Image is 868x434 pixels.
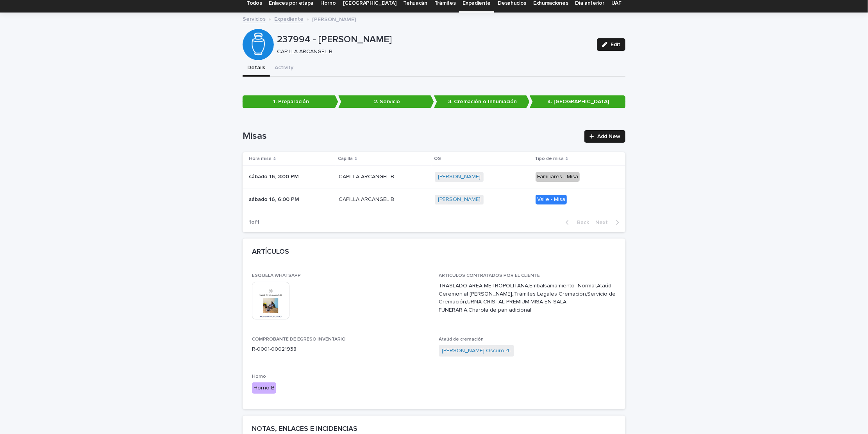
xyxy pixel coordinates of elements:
[592,219,625,226] button: Next
[442,347,511,355] a: [PERSON_NAME] Oscuro-4-
[252,425,357,434] h2: NOTAS, ENLACES E INCIDENCIAS
[252,382,276,394] div: Horno B
[572,220,589,225] span: Back
[611,42,620,47] span: Edit
[243,188,625,211] tr: sábado 16, 6:00 PMsábado 16, 6:00 PM CAPILLA ARCANGEL BCAPILLA ARCANGEL B [PERSON_NAME] Valle - Misa
[277,48,588,55] p: CAPILLA ARCANGEL B
[243,14,266,23] a: Servicios
[243,213,266,232] p: 1 of 1
[434,154,441,163] p: OS
[439,273,540,278] span: ARTICULOS CONTRATADOS POR EL CLIENTE
[243,95,338,108] p: 1. Preparación
[339,172,396,180] p: CAPILLA ARCANGEL B
[338,154,353,163] p: Capilla
[434,95,530,108] p: 3. Cremación o Inhumación
[312,14,356,23] p: [PERSON_NAME]
[243,131,580,142] h1: Misas
[270,60,298,77] button: Activity
[597,134,620,139] span: Add New
[277,34,591,45] p: 237994 - [PERSON_NAME]
[243,165,625,188] tr: sábado 16, 3:00 PMsábado 16, 3:00 PM CAPILLA ARCANGEL BCAPILLA ARCANGEL B [PERSON_NAME] Familiare...
[535,154,564,163] p: Tipo de misa
[339,195,396,203] p: CAPILLA ARCANGEL B
[584,130,625,143] a: Add New
[252,345,429,353] p: R-0001-00021938
[536,172,580,182] div: Familiares - Misa
[438,196,480,203] a: [PERSON_NAME]
[252,374,266,379] span: Horno
[274,14,304,23] a: Expediente
[530,95,625,108] p: 4. [GEOGRAPHIC_DATA]
[439,337,484,342] span: Ataúd de cremación
[252,248,289,256] h2: ARTÍCULOS
[559,219,592,226] button: Back
[243,60,270,77] button: Details
[252,273,301,278] span: ESQUELA WHATSAPP
[438,174,480,180] a: [PERSON_NAME]
[597,38,625,51] button: Edit
[338,95,434,108] p: 2. Servicio
[536,195,567,204] div: Valle - Misa
[249,195,301,203] p: sábado 16, 6:00 PM
[595,220,613,225] span: Next
[249,154,271,163] p: Hora misa
[252,337,346,342] span: COMPROBANTE DE EGRESO INVENTARIO
[249,172,300,180] p: sábado 16, 3:00 PM
[439,282,616,314] p: TRASLADO AREA METROPOLITANA,Embalsamamiento Normal,Ataúd Ceremonial [PERSON_NAME],,Trámites Legal...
